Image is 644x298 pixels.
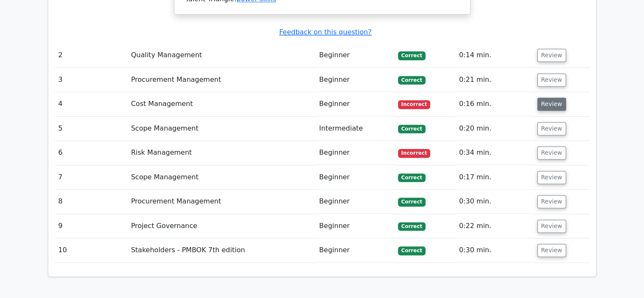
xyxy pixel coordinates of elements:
[398,76,426,84] span: Correct
[55,189,128,214] td: 8
[316,117,395,141] td: Intermediate
[456,43,533,67] td: 0:14 min.
[398,149,431,157] span: Incorrect
[456,165,533,189] td: 0:17 min.
[456,117,533,141] td: 0:20 min.
[537,146,566,159] button: Review
[398,222,426,231] span: Correct
[316,43,395,67] td: Beginner
[456,92,533,116] td: 0:16 min.
[398,51,426,60] span: Correct
[55,238,128,262] td: 10
[316,141,395,165] td: Beginner
[316,92,395,116] td: Beginner
[537,171,566,184] button: Review
[127,214,315,238] td: Project Governance
[127,238,315,262] td: Stakeholders - PMBOK 7th edition
[537,49,566,62] button: Review
[55,68,128,92] td: 3
[537,220,566,233] button: Review
[55,141,128,165] td: 6
[537,122,566,135] button: Review
[398,198,426,206] span: Correct
[316,189,395,214] td: Beginner
[127,117,315,141] td: Scope Management
[127,68,315,92] td: Procurement Management
[456,238,533,262] td: 0:30 min.
[398,173,426,182] span: Correct
[537,195,566,208] button: Review
[55,165,128,189] td: 7
[127,189,315,214] td: Procurement Management
[127,43,315,67] td: Quality Management
[316,165,395,189] td: Beginner
[456,68,533,92] td: 0:21 min.
[456,214,533,238] td: 0:22 min.
[398,125,426,133] span: Correct
[537,97,566,111] button: Review
[55,43,128,67] td: 2
[398,100,431,109] span: Incorrect
[316,214,395,238] td: Beginner
[279,28,371,36] a: Feedback on this question?
[537,73,566,86] button: Review
[316,238,395,262] td: Beginner
[398,246,426,255] span: Correct
[456,141,533,165] td: 0:34 min.
[537,244,566,257] button: Review
[127,141,315,165] td: Risk Management
[127,92,315,116] td: Cost Management
[456,189,533,214] td: 0:30 min.
[55,117,128,141] td: 5
[316,68,395,92] td: Beginner
[55,92,128,116] td: 4
[127,165,315,189] td: Scope Management
[55,214,128,238] td: 9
